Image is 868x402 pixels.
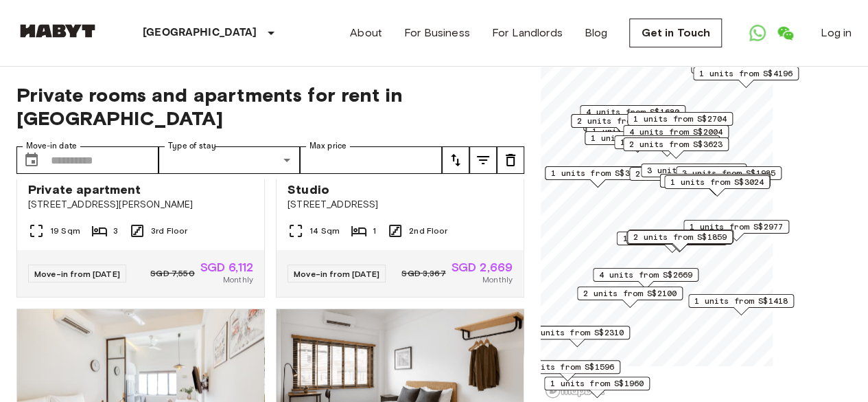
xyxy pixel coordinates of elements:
a: For Landlords [492,25,563,41]
button: tune [442,146,469,174]
div: Map marker [623,137,729,159]
div: Map marker [691,60,797,81]
span: 2nd Floor [409,225,447,237]
label: Move-in date [26,140,77,152]
a: For Business [404,25,470,41]
div: Map marker [641,164,747,185]
div: Map marker [627,230,733,252]
p: [GEOGRAPHIC_DATA] [143,25,257,41]
span: 2 units from S$2153 [577,115,670,127]
div: Map marker [515,360,620,381]
button: Choose date [18,146,45,174]
div: Map marker [628,230,734,251]
a: Open WeChat [771,19,799,47]
div: Map marker [580,105,685,126]
span: 1 units from S$2977 [690,221,783,233]
span: 3rd Floor [151,225,187,237]
div: Map marker [664,175,770,197]
div: Map marker [545,166,650,188]
div: Map marker [585,131,690,153]
div: Map marker [693,67,799,88]
span: Move-in from [DATE] [34,269,120,279]
a: Blog [585,25,608,41]
span: 4 units from S$2310 [530,326,624,339]
span: 4 units from S$1680 [586,106,679,118]
span: SGD 2,669 [451,261,513,273]
div: Map marker [577,287,683,308]
span: 3 [113,225,118,237]
span: 1 units from S$3024 [670,176,764,188]
span: SGD 7,550 [150,267,194,280]
div: Map marker [571,114,677,135]
span: Private rooms and apartments for rent in [GEOGRAPHIC_DATA] [16,83,524,130]
span: 1 units from S$3864 [620,136,714,148]
a: Open WhatsApp [744,19,771,47]
div: Map marker [626,231,732,252]
div: Map marker [544,377,650,398]
span: 2 units from S$1859 [633,231,727,243]
div: Map marker [629,167,735,188]
span: 2 units from S$2100 [583,287,677,300]
span: 1 [373,225,376,237]
label: Type of stay [168,140,216,152]
span: Move-in from [DATE] [294,269,379,279]
button: tune [469,146,497,174]
div: Map marker [627,112,733,133]
span: 1 units from S$2704 [633,113,727,125]
div: Map marker [593,268,699,289]
div: Map marker [688,294,794,315]
span: [STREET_ADDRESS] [288,198,513,212]
a: About [350,25,382,41]
span: Monthly [482,273,513,286]
span: Studio [288,181,329,198]
span: 1 units from S$1418 [694,295,788,307]
a: Get in Touch [629,19,722,47]
span: Monthly [223,273,253,286]
span: 18 units from S$1853 [666,175,764,187]
button: tune [497,146,524,174]
div: Map marker [524,326,630,347]
span: 1 units from S$4200 [591,132,684,144]
span: 2 units from S$3623 [629,138,723,150]
span: 4 units from S$2004 [629,126,723,138]
span: SGD 3,367 [401,267,445,280]
div: Map marker [683,220,789,241]
div: Map marker [623,125,729,146]
div: Map marker [616,232,727,253]
span: 5 units from S$1596 [521,361,614,373]
span: 18 units from S$1817 [622,232,720,245]
canvas: Map [541,67,773,366]
span: 14 Sqm [309,225,340,237]
label: Max price [309,140,347,152]
div: Map marker [659,174,770,195]
span: 1 units from S$3182 [551,167,644,179]
span: 4 units from S$2669 [599,269,692,281]
span: Private apartment [28,181,141,198]
span: SGD 6,112 [200,261,253,273]
span: 3 units from S$1985 [682,167,775,179]
span: 3 units from S$2573 [647,164,740,177]
span: 19 Sqm [50,225,80,237]
span: 2 units from S$2893 [635,168,729,180]
span: 1 units from S$1960 [550,377,644,390]
div: Map marker [614,135,720,157]
span: [STREET_ADDRESS][PERSON_NAME] [28,198,253,212]
a: Log in [821,25,852,41]
div: Map marker [676,166,782,188]
img: Habyt [16,24,99,38]
span: 1 units from S$4196 [699,67,793,80]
